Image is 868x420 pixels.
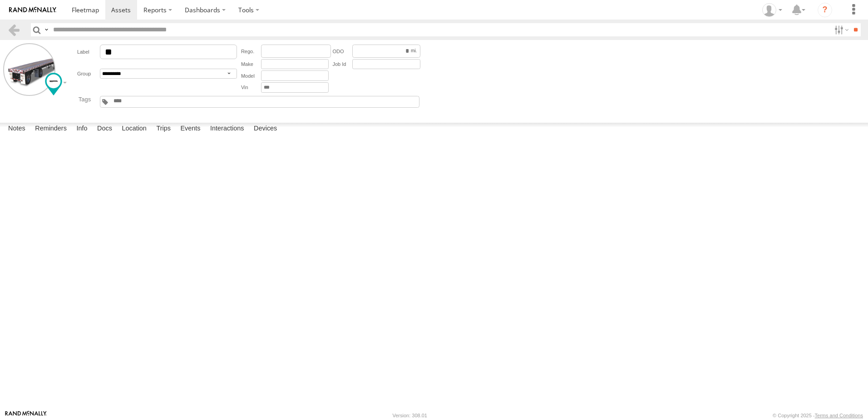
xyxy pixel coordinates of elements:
label: Events [176,123,205,135]
label: Search Query [43,23,50,36]
label: Info [72,123,92,135]
div: Version: 308.01 [393,413,427,418]
label: Trips [152,123,175,135]
a: Visit our Website [5,411,47,420]
img: rand-logo.svg [9,7,56,13]
div: Change Map Icon [45,73,62,95]
label: Search Filter Options [831,23,850,36]
i: ? [818,3,832,17]
a: Back to previous Page [7,23,20,36]
label: Reminders [30,123,71,135]
label: Notes [4,123,30,135]
label: Devices [249,123,281,135]
div: Sergio Bento [759,3,785,17]
label: Interactions [206,123,249,135]
div: © Copyright 2025 - [773,413,863,418]
a: Terms and Conditions [815,413,863,418]
label: Docs [93,123,117,135]
label: Location [117,123,151,135]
